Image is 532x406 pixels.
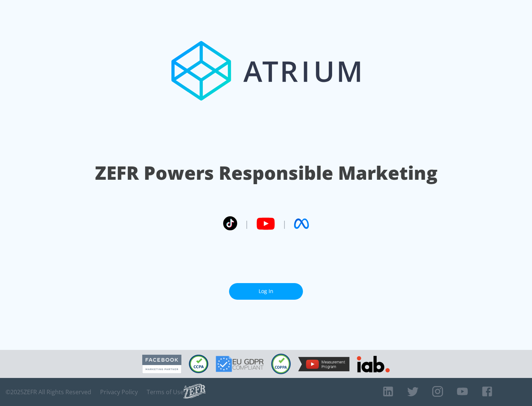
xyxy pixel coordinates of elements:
a: Terms of Use [147,388,184,396]
img: GDPR Compliant [216,356,264,372]
a: Log In [229,283,303,300]
img: CCPA Compliant [189,355,208,373]
img: YouTube Measurement Program [298,357,349,371]
h1: ZEFR Powers Responsible Marketing [95,160,437,186]
img: Facebook Marketing Partner [142,355,181,374]
a: Privacy Policy [100,388,138,396]
img: COPPA Compliant [271,354,291,374]
span: | [282,218,287,229]
span: | [245,218,249,229]
span: © 2025 ZEFR All Rights Reserved [6,388,91,396]
img: IAB [357,356,390,372]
